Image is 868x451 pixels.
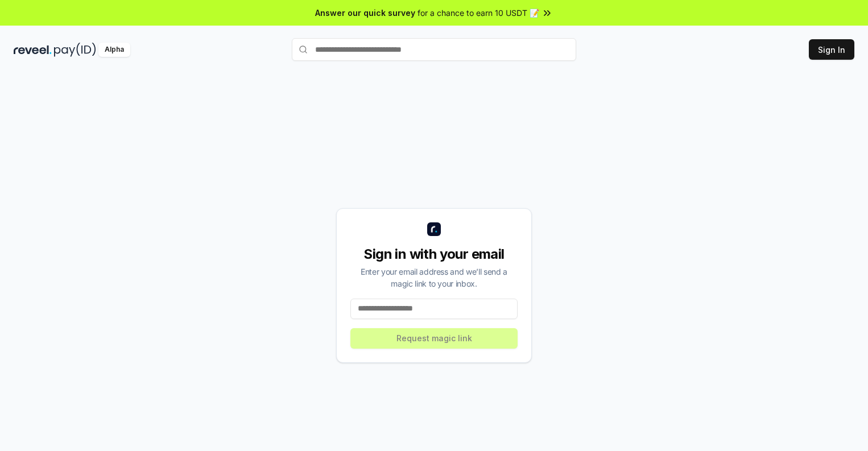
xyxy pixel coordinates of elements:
[14,43,52,57] img: reveel_dark
[427,222,441,236] img: logo_small
[418,7,539,19] span: for a chance to earn 10 USDT 📝
[54,43,96,57] img: pay_id
[98,43,130,57] div: Alpha
[315,7,415,19] span: Answer our quick survey
[809,39,854,60] button: Sign In
[350,245,518,263] div: Sign in with your email
[350,266,518,289] div: Enter your email address and we’ll send a magic link to your inbox.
